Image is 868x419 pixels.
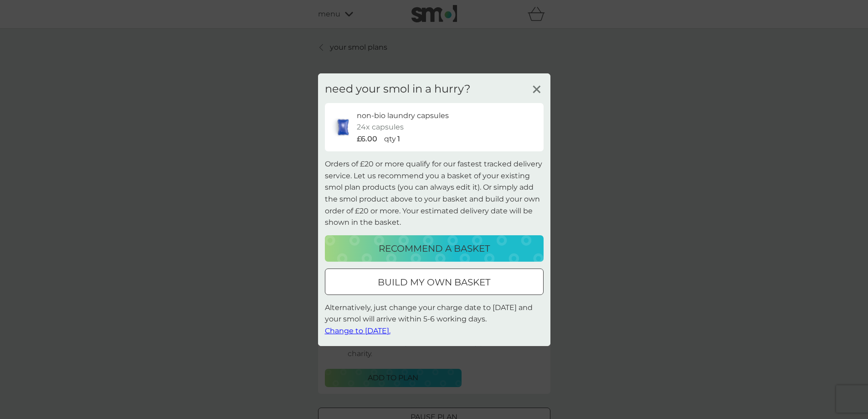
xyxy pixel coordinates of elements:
[378,275,490,290] p: build my own basket
[357,121,404,133] p: 24x capsules
[397,133,400,145] p: 1
[357,133,377,145] p: £6.00
[384,133,396,145] p: qty
[325,269,544,295] button: build my own basket
[325,325,390,337] button: Change to [DATE].
[325,302,544,337] p: Alternatively, just change your charge date to [DATE] and your smol will arrive within 5-6 workin...
[325,235,544,262] button: recommend a basket
[325,158,544,228] p: Orders of £20 or more qualify for our fastest tracked delivery service. Let us recommend you a ba...
[325,82,471,95] h3: need your smol in a hurry?
[325,326,390,335] span: Change to [DATE].
[379,241,490,256] p: recommend a basket
[357,109,449,121] p: non-bio laundry capsules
